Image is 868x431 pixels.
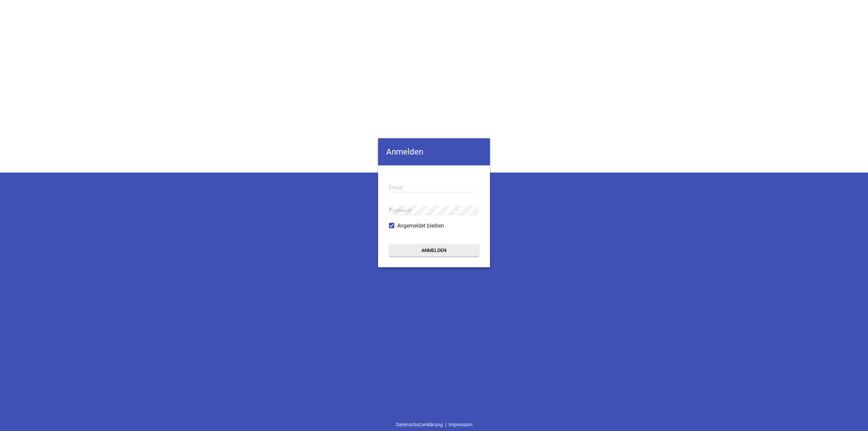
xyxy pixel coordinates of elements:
[394,418,445,431] a: Datenschutzerklärung
[394,418,475,431] div: |
[397,222,444,230] span: Angemeldet bleiben
[378,138,490,165] h4: Anmelden
[389,244,479,256] button: Anmelden
[446,418,475,431] a: Impressum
